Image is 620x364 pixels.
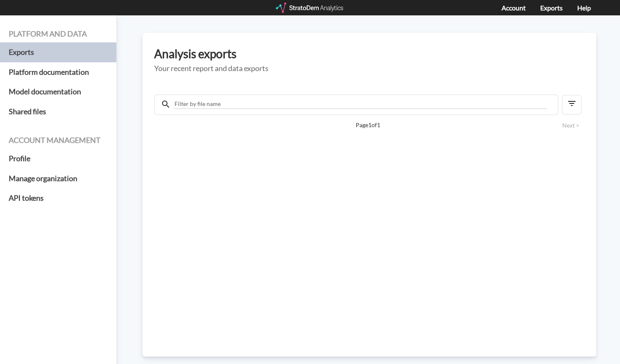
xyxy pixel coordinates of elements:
[9,82,108,102] a: Model documentation
[183,121,553,129] span: Page 1 of 1
[9,188,108,208] a: API tokens
[540,4,563,12] a: Exports
[9,149,108,169] a: Profile
[9,136,108,145] h4: Account management
[502,4,526,12] a: Account
[577,4,591,12] a: Help
[9,42,108,62] a: Exports
[9,30,108,38] h4: Platform and data
[560,121,582,130] button: Next >
[174,99,547,109] input: Filter by file name
[154,47,585,60] h3: Analysis exports
[9,102,108,122] a: Shared files
[154,64,585,73] h5: Your recent report and data exports
[9,62,108,82] a: Platform documentation
[9,169,108,189] a: Manage organization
